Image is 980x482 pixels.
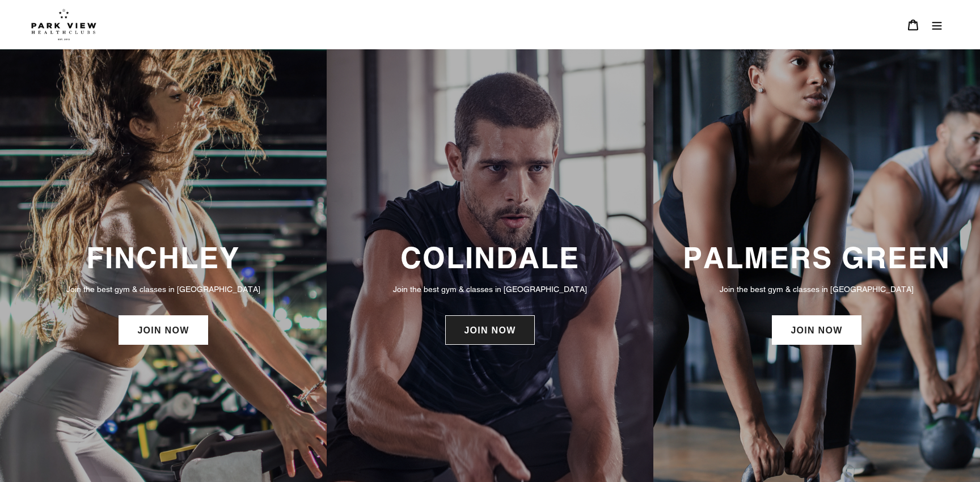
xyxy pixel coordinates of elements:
[665,283,969,295] p: Join the best gym & classes in [GEOGRAPHIC_DATA]
[338,283,642,295] p: Join the best gym & classes in [GEOGRAPHIC_DATA]
[11,283,315,295] p: Join the best gym & classes in [GEOGRAPHIC_DATA]
[119,315,208,345] a: JOIN NOW: Finchley Membership
[772,315,861,345] a: JOIN NOW: Palmers Green Membership
[31,9,96,40] img: Park view health clubs is a gym near you.
[11,240,315,275] h3: FINCHLEY
[338,240,642,275] h3: COLINDALE
[665,240,969,275] h3: PALMERS GREEN
[925,12,949,37] button: Menu
[445,315,534,345] a: JOIN NOW: Colindale Membership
